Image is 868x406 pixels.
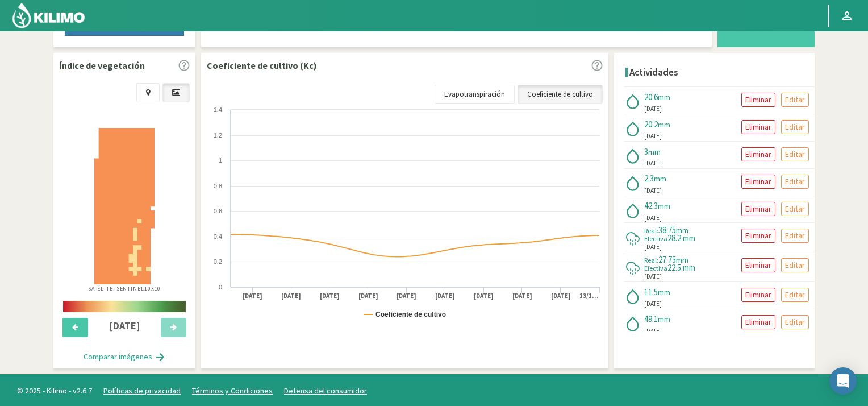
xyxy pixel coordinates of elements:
[781,258,809,272] button: Editar
[243,292,262,300] text: [DATE]
[781,120,809,134] button: Editar
[644,226,658,235] span: Real:
[72,346,177,368] button: Comparar imágenes
[644,326,662,336] span: [DATE]
[745,93,771,106] p: Eliminar
[741,288,775,302] button: Eliminar
[397,292,416,300] text: [DATE]
[785,93,805,106] p: Editar
[192,386,273,396] a: Términos y Condiciones
[644,146,648,157] span: 3
[207,59,317,72] p: Coeficiente de cultivo (Kc)
[214,208,222,214] text: 0.6
[518,85,603,104] a: Coeficiente de cultivo
[745,316,771,329] p: Eliminar
[629,67,678,78] h4: Actividades
[435,292,455,300] text: [DATE]
[644,264,667,272] span: Efectiva
[829,367,857,395] div: Open Intercom Messenger
[745,229,771,242] p: Eliminar
[512,292,532,300] text: [DATE]
[745,175,771,188] p: Eliminar
[781,202,809,216] button: Editar
[648,147,661,157] span: mm
[644,200,658,211] span: 42.3
[654,173,666,184] span: mm
[63,301,186,312] img: scale
[745,288,771,301] p: Eliminar
[144,285,161,292] span: 10X10
[551,292,571,300] text: [DATE]
[741,202,775,216] button: Eliminar
[358,292,378,300] text: [DATE]
[474,292,494,300] text: [DATE]
[644,159,662,168] span: [DATE]
[781,315,809,329] button: Editar
[741,120,775,134] button: Eliminar
[676,255,688,265] span: mm
[785,316,805,329] p: Editar
[785,229,805,242] p: Editar
[667,233,695,243] span: 28.2 mm
[644,131,662,141] span: [DATE]
[785,148,805,161] p: Editar
[320,292,340,300] text: [DATE]
[785,121,805,134] p: Editar
[781,147,809,161] button: Editar
[644,213,662,223] span: [DATE]
[741,147,775,161] button: Eliminar
[658,287,670,297] span: mm
[658,92,670,102] span: mm
[741,315,775,329] button: Eliminar
[781,288,809,302] button: Editar
[219,157,222,164] text: 1
[658,314,670,324] span: mm
[644,119,658,130] span: 20.2
[219,284,222,291] text: 0
[94,128,155,284] img: cebf62a4-feb0-4a07-aad0-a7fe0b42dc8d_-_sentinel_-_2025-10-11.png
[214,258,222,265] text: 0.2
[781,175,809,189] button: Editar
[785,202,805,216] p: Editar
[741,175,775,189] button: Eliminar
[11,385,98,397] span: © 2025 - Kilimo - v2.6.7
[785,288,805,301] p: Editar
[644,186,662,196] span: [DATE]
[284,386,367,396] a: Defensa del consumidor
[214,132,222,139] text: 1.2
[644,173,654,184] span: 2.3
[214,233,222,240] text: 0.4
[644,234,667,243] span: Efectiva
[741,258,775,272] button: Eliminar
[644,104,662,114] span: [DATE]
[644,256,658,264] span: Real:
[676,225,688,235] span: mm
[214,106,222,113] text: 1.4
[644,92,658,102] span: 20.6
[435,85,515,104] a: Evapotranspiración
[644,299,662,309] span: [DATE]
[644,242,662,252] span: [DATE]
[214,183,222,189] text: 0.8
[658,225,676,235] span: 38.75
[781,229,809,243] button: Editar
[658,201,670,211] span: mm
[644,313,658,324] span: 49.1
[95,320,155,332] h4: [DATE]
[658,254,676,265] span: 27.75
[59,59,145,72] p: Índice de vegetación
[375,310,446,318] text: Coeficiente de cultivo
[11,2,86,29] img: Kilimo
[579,292,598,300] text: 13/1…
[281,292,301,300] text: [DATE]
[658,119,670,130] span: mm
[103,386,181,396] a: Políticas de privacidad
[745,121,771,134] p: Eliminar
[785,175,805,188] p: Editar
[785,259,805,272] p: Editar
[644,287,658,297] span: 11.5
[745,259,771,272] p: Eliminar
[781,93,809,107] button: Editar
[745,148,771,161] p: Eliminar
[741,229,775,243] button: Eliminar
